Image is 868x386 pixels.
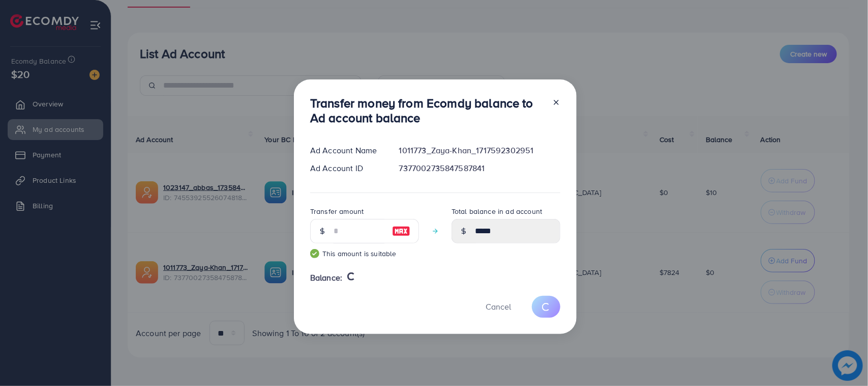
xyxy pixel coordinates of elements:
button: Cancel [473,296,524,318]
div: 1011773_Zaya-Khan_1717592302951 [391,145,568,156]
div: Ad Account Name [302,145,391,156]
div: 7377002735847587841 [391,162,568,174]
img: image [392,225,410,237]
span: Cancel [486,301,511,312]
img: guide [310,249,319,258]
div: Ad Account ID [302,162,391,174]
span: Balance: [310,272,342,284]
small: This amount is suitable [310,249,419,259]
label: Transfer amount [310,206,364,216]
h3: Transfer money from Ecomdy balance to Ad account balance [310,96,544,125]
label: Total balance in ad account [452,206,542,216]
